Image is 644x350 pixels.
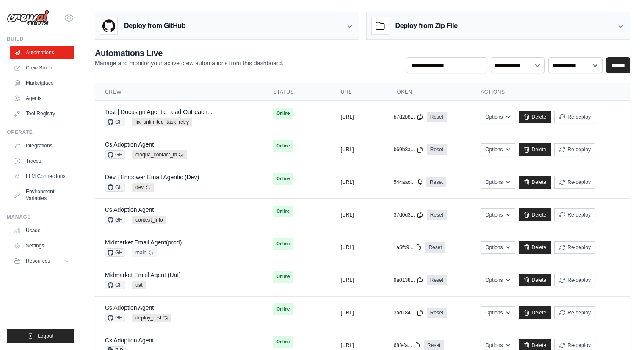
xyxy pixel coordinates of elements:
a: Cs Adoption Agent [105,304,154,311]
a: Reset [427,275,447,285]
button: Logout [7,329,74,343]
a: Settings [10,239,74,253]
a: Marketplace [10,76,74,90]
button: Re-deploy [554,143,595,156]
button: Re-deploy [554,306,595,319]
a: Crew Studio [10,61,74,75]
span: GH [105,150,125,159]
button: Re-deploy [554,111,595,123]
h2: Automations Live [95,47,283,59]
div: Build [7,36,74,42]
span: Online [273,303,293,315]
span: Online [273,108,293,119]
div: Manage [7,214,74,220]
span: Online [273,271,293,283]
a: Midmarket Email Agent(prod) [105,239,182,246]
button: 37d0d3... [394,211,423,218]
a: Traces [10,154,74,168]
th: Crew [95,83,263,101]
button: 544aac... [394,179,423,186]
span: Online [273,336,293,348]
a: Delete [519,176,551,189]
button: Options [481,208,515,221]
a: Reset [427,112,447,122]
a: Delete [519,208,551,221]
img: GitHub Logo [100,17,117,34]
h3: Deploy from GitHub [124,21,185,31]
span: GH [105,118,125,126]
span: deploy_test [132,314,171,322]
span: GH [105,183,125,192]
span: Online [273,238,293,250]
a: Reset [426,177,446,187]
button: Re-deploy [554,274,595,286]
button: 68fefa... [394,342,420,349]
a: Integrations [10,139,74,153]
a: Delete [519,111,551,123]
a: Cs Adoption Agent [105,206,154,213]
span: Online [273,173,293,185]
a: Dev | Empower Email Agentic (Dev) [105,174,199,181]
span: Resources [26,258,50,264]
a: LLM Connections [10,169,74,183]
a: Cs Adoption Agent [105,337,154,344]
button: 9a0138... [394,277,423,283]
a: Reset [427,144,447,155]
span: Online [273,140,293,152]
span: context_info [132,216,166,224]
p: Manage and monitor your active crew automations from this dashboard. [95,59,283,67]
a: Delete [519,274,551,286]
button: Options [481,111,515,123]
span: GH [105,314,125,322]
th: URL [331,83,384,101]
span: GH [105,248,125,257]
a: Delete [519,306,551,319]
span: Logout [38,333,53,339]
a: Automations [10,46,74,59]
span: main [132,248,157,257]
button: Re-deploy [554,176,595,189]
button: Options [481,306,515,319]
a: Reset [427,308,447,318]
th: Token [384,83,471,101]
span: eloqua_contact_id [132,150,187,159]
button: Options [481,274,515,286]
a: Tool Registry [10,107,74,120]
a: Reset [425,242,445,253]
button: 3ad184... [394,309,423,316]
button: b69b8a... [394,146,423,153]
span: GH [105,216,125,224]
img: Logo [7,10,49,26]
button: Resources [10,254,74,268]
a: Midmarket Email Agent (Uat) [105,272,181,278]
span: dev [132,183,154,192]
a: Delete [519,143,551,156]
a: Usage [10,224,74,237]
a: Cs Adoption Agent [105,141,154,148]
span: fix_unlimited_task_retry [132,118,192,126]
span: Online [273,206,293,217]
button: b7d2b8... [394,114,423,120]
a: Agents [10,92,74,105]
a: Delete [519,241,551,254]
span: GH [105,281,125,289]
button: Options [481,143,515,156]
div: Operate [7,129,74,136]
button: Re-deploy [554,241,595,254]
a: Test | Docusign Agentic Lead Outreach... [105,108,212,115]
h3: Deploy from Zip File [395,21,458,31]
a: Environment Variables [10,185,74,205]
button: Options [481,176,515,189]
button: 1a5fd9... [394,244,422,251]
th: Actions [470,83,630,101]
button: Options [481,241,515,254]
a: Reset [427,210,447,220]
th: Status [263,83,331,101]
span: uat [132,281,146,289]
button: Re-deploy [554,208,595,221]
